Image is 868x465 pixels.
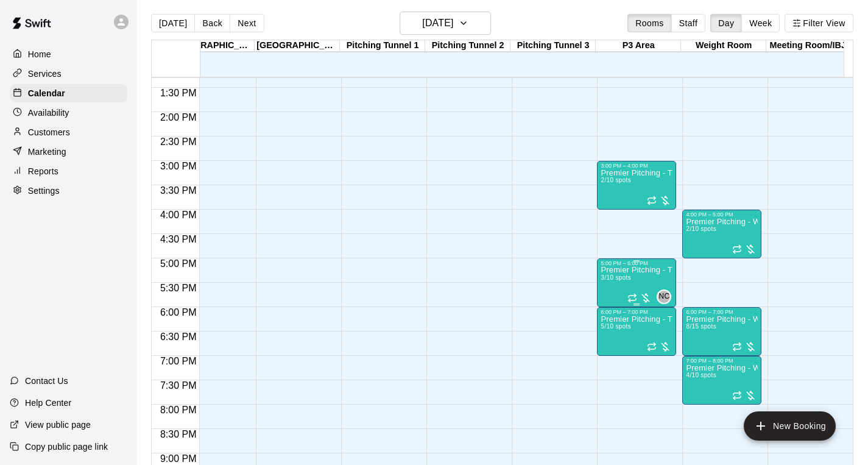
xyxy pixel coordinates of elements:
div: 6:00 PM – 7:00 PM [601,309,672,315]
div: 3:00 PM – 4:00 PM: Premier Pitching - Throwing Group [597,161,676,210]
span: 4/10 spots filled [686,372,716,378]
button: Filter View [785,14,853,32]
a: Services [10,65,127,83]
span: 4:30 PM [157,234,200,244]
p: Home [28,48,51,60]
button: Week [741,14,780,32]
button: Back [194,14,230,32]
div: [GEOGRAPHIC_DATA] [169,40,255,52]
button: Next [230,14,264,32]
span: 2/10 spots filled [601,177,630,183]
span: 6:30 PM [157,332,200,342]
p: Copy public page link [25,441,108,453]
span: Recurring event [732,342,742,352]
span: NC [658,291,669,303]
span: Recurring event [732,244,742,254]
span: Neal Cotts [662,289,671,304]
button: Day [710,14,742,32]
span: 8/15 spots filled [686,323,716,330]
span: 8:00 PM [157,405,200,415]
p: Reports [28,165,58,177]
span: Recurring event [647,342,657,352]
span: 3:30 PM [157,185,200,196]
div: Meeting Room/IBJI [766,40,852,52]
span: 3:00 PM [157,161,200,171]
a: Reports [10,162,127,180]
p: Contact Us [25,375,68,387]
button: add [744,411,836,441]
p: Settings [28,185,60,197]
div: Pitching Tunnel 1 [340,40,425,52]
div: [GEOGRAPHIC_DATA] [255,40,340,52]
p: Calendar [28,87,65,99]
button: [DATE] [151,14,195,32]
div: 6:00 PM – 7:00 PM: Premier Pitching - Throwing Group [597,307,676,356]
button: [DATE] [400,12,491,35]
a: Availability [10,104,127,122]
p: View public page [25,419,91,431]
p: Marketing [28,146,66,158]
a: Marketing [10,143,127,161]
span: 8:30 PM [157,429,200,439]
div: Neal Cotts [657,289,671,304]
div: 6:00 PM – 7:00 PM: Premier Pitching - Weight Room [682,307,761,356]
span: 7:00 PM [157,356,200,366]
h6: [DATE] [422,15,453,32]
span: Recurring event [647,196,657,205]
span: 5:00 PM [157,258,200,269]
span: 3/10 spots filled [601,274,630,281]
span: 2:00 PM [157,112,200,122]
a: Customers [10,123,127,141]
div: 4:00 PM – 5:00 PM [686,211,758,218]
span: Recurring event [732,391,742,400]
div: 5:00 PM – 6:00 PM: Premier Pitching - Throwing Group [597,258,676,307]
span: 5/10 spots filled [601,323,630,330]
span: 6:00 PM [157,307,200,318]
p: Availability [28,107,69,119]
span: 7:30 PM [157,380,200,391]
div: Weight Room [681,40,766,52]
p: Customers [28,126,70,138]
div: Pitching Tunnel 2 [425,40,510,52]
div: P3 Area [596,40,681,52]
button: Staff [671,14,706,32]
a: Home [10,45,127,63]
span: 2:30 PM [157,137,200,147]
div: 5:00 PM – 6:00 PM [601,260,672,266]
div: 4:00 PM – 5:00 PM: Premier Pitching - Weight Room [682,210,761,258]
span: Recurring event [627,293,637,303]
div: Pitching Tunnel 3 [510,40,596,52]
div: 6:00 PM – 7:00 PM [686,309,758,315]
a: Calendar [10,84,127,102]
span: 1:30 PM [157,88,200,98]
span: 5:30 PM [157,283,200,293]
span: 4:00 PM [157,210,200,220]
button: Rooms [627,14,671,32]
div: 3:00 PM – 4:00 PM [601,163,672,169]
p: Help Center [25,397,71,409]
a: Settings [10,182,127,200]
p: Services [28,68,62,80]
div: 7:00 PM – 8:00 PM [686,358,758,364]
span: 9:00 PM [157,453,200,464]
span: 2/10 spots filled [686,225,716,232]
div: 7:00 PM – 8:00 PM: Premier Pitching - Weight Room [682,356,761,405]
